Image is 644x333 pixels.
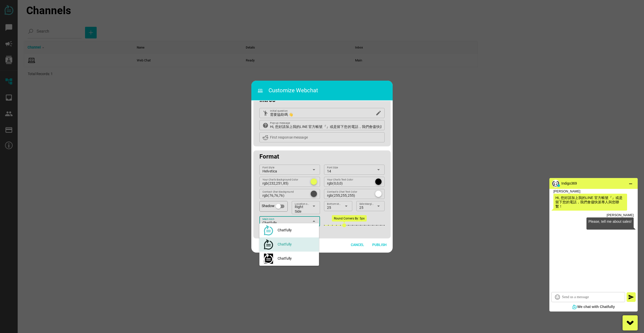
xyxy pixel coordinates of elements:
[555,196,625,208] div: Hi, 您好請加上我的LINE 官方帳號『』或是留下您的電話，我們會儘快派專人與您聯繫！
[562,292,622,302] input: Send us a message
[347,240,368,250] button: Cancel
[262,122,269,128] i: help
[264,225,273,235] img: chatfully-icon-teal.svg
[278,242,315,247] div: Chatfully
[311,218,317,224] i: arrow_drop_down
[343,203,349,209] i: arrow_drop_down
[270,132,382,142] input: First response message
[577,305,615,309] span: We chat with Chatfully
[327,177,370,187] input: Your Chat's Text Color
[264,239,273,250] img: chatfully-icon-black.svg
[628,294,634,300] i: send
[627,292,636,302] button: Send us a messageSend us a message
[375,167,382,173] i: arrow_drop_down
[572,305,615,309] a: We chat with Chatfully
[553,189,627,194] div: [PERSON_NAME]
[264,254,273,264] img: chatfully-icon-white.svg
[311,167,317,173] i: arrow_drop_down
[554,294,560,300] i: sentiment_satisfied_alt
[262,189,309,199] input: Contact Chat Background
[278,256,315,261] div: Chatfully
[334,217,365,220] span: Round Corners By: 5px
[623,315,638,330] div: Live Chat
[253,150,391,161] div: Format
[359,205,363,210] span: 25
[327,205,331,210] span: 25
[262,169,277,173] span: Helvetica
[257,84,393,97] h3: Customize Webchat
[375,110,382,116] i: edit
[327,169,331,173] span: 14
[628,179,634,185] i: minimize
[588,219,632,224] div: Please, tell me about sales!
[559,179,630,188] div: Indigo369
[270,120,382,130] input: Pop-up message
[552,180,559,187] img: 3833155-200.png
[368,240,391,250] button: Publish
[278,228,315,232] div: Chatfully
[295,205,309,214] span: Right Side
[327,189,370,199] input: Contact's Chat Text Color
[262,110,269,116] i: emoji_people
[270,108,374,118] input: Initial question
[262,177,309,187] input: Your Chat's Background Color
[262,220,277,225] span: Chatfully
[372,242,387,248] span: Publish
[586,213,634,218] div: [PERSON_NAME]
[375,203,382,209] i: arrow_drop_down
[260,201,276,211] div: Shadow
[351,242,364,248] span: Cancel
[311,203,317,209] i: arrow_drop_down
